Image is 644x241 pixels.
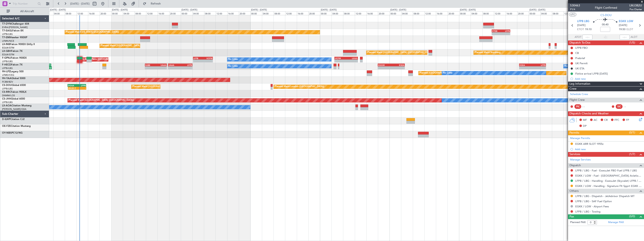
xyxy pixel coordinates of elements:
[552,11,563,15] div: 08:00
[582,35,592,40] input: --:--
[320,11,332,15] div: 00:00
[2,23,29,25] a: T7-DYNChallenger 604
[53,11,65,15] div: 04:00
[332,11,343,15] div: 04:00
[540,11,552,15] div: 04:00
[2,118,25,121] a: D-ILWPCitation CJ2
[533,64,546,66] div: LFPB
[575,72,608,75] div: Fictive arrival LFPB [DATE]
[2,125,11,127] span: OE-FZE
[520,64,533,66] div: KSEA
[181,8,197,12] div: [DATE] - [DATE]
[390,11,401,15] div: 00:00
[600,13,612,17] span: CS-DOU
[570,158,591,162] a: Manage Services
[626,27,633,32] span: ELDT
[520,66,533,69] div: -
[577,27,584,32] span: ETOT
[141,0,166,7] button: Refresh
[2,70,24,73] a: 9H-LPZLegacy 500
[575,35,581,39] span: ATOT
[2,98,25,100] a: CS-JHHGlobal 6000
[2,46,14,49] a: EDLW/DTM
[193,60,203,62] div: -
[614,118,619,122] span: FFC
[608,220,624,224] a: Manage PAX
[570,92,588,96] a: Schedule Crew
[250,11,262,15] div: 00:00
[65,11,76,15] div: 08:00
[251,8,267,12] div: [DATE] - [DATE]
[2,77,11,80] span: 9H-YAA
[569,214,574,219] span: Pax
[355,11,366,15] div: 12:00
[492,30,501,32] div: KTEB
[180,64,192,66] div: LFPB
[602,23,608,27] span: 00:40
[2,33,13,36] a: LFPB/LBG
[624,105,633,108] div: - -
[575,147,642,151] div: Add new
[2,91,11,93] span: CS-RRC
[575,62,588,65] div: UK Permit
[459,11,471,15] div: 00:00
[275,84,324,90] div: Planned Maint London ([GEOGRAPHIC_DATA])
[570,8,580,11] span: P1/4
[619,19,633,24] span: EGKK LGW
[88,11,100,15] div: 16:00
[343,11,355,15] div: 08:00
[575,142,604,146] div: EGKK ARR SLOT 1955z
[135,11,146,15] div: 08:00
[308,11,320,15] div: 20:00
[569,82,590,86] span: Leg Information
[145,66,156,69] div: -
[2,98,11,100] span: CS-JHH
[619,27,625,32] span: 19:50
[2,23,11,25] span: T7-DYN
[569,131,579,135] span: Permits
[570,220,586,224] label: Planned PAX
[2,53,14,56] a: EDLW/DTM
[575,174,642,177] a: EGKK / LGW - Fuel - [GEOGRAPHIC_DATA] Aviation Fuel - via [GEOGRAPHIC_DATA] - [GEOGRAPHIC_DATA] /...
[156,66,166,69] div: -
[595,6,617,10] div: Flight Confirmed
[2,39,14,43] a: LFMN/NCE
[123,11,134,15] div: 04:00
[378,11,389,15] div: 20:00
[204,11,216,15] div: 08:00
[346,57,358,59] div: LSGG
[192,11,204,15] div: 04:00
[77,87,86,89] div: -
[629,3,642,8] span: LMJ382U
[2,104,32,107] a: LX-AOACitation Mustang
[569,163,581,168] span: Dispatch
[436,11,447,15] div: 16:00
[569,40,590,45] span: Dispatch To-Dos
[227,11,239,15] div: 16:00
[378,64,391,66] div: EGGW
[2,125,31,127] a: OE-FZECitation Mustang
[168,64,180,66] div: UAAA
[146,11,158,15] div: 12:00
[158,11,169,15] div: 16:00
[420,70,478,76] div: Planned [GEOGRAPHIC_DATA] ([GEOGRAPHIC_DATA])
[2,30,24,32] a: T7-EAGLFalcon 8X
[69,97,134,103] div: Planned Maint [GEOGRAPHIC_DATA] ([GEOGRAPHIC_DATA])
[569,87,577,91] span: Crew
[77,84,86,87] div: LFPB
[274,11,285,15] div: 08:00
[570,3,580,8] span: 530463
[424,11,436,15] div: 12:00
[575,184,642,188] a: EGKK / LGW - Handling - Signature Flt Spprt EGKK / LGW
[297,11,308,15] div: 16:00
[533,66,546,69] div: -
[492,32,501,35] div: -
[2,26,28,29] a: EVRA/[PERSON_NAME]
[2,104,12,107] span: LX-AOA
[575,77,642,81] div: Add new
[193,57,203,59] div: LFPB
[70,2,90,6] span: [DATE] - [DATE]
[2,36,27,39] a: T7-EMIHawker 900XP
[2,64,11,66] span: F-HECD
[2,67,13,70] a: LFPB/LBG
